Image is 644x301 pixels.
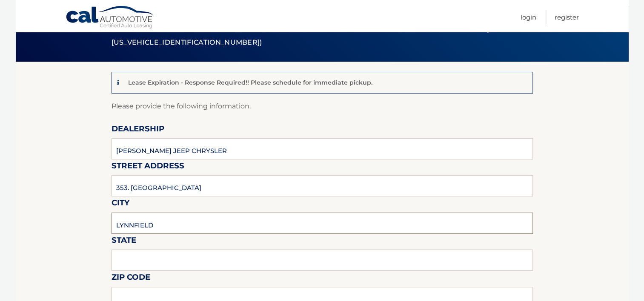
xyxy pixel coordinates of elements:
[66,6,155,30] a: Cal Automotive
[128,79,372,86] p: Lease Expiration - Response Required!! Please schedule for immediate pickup.
[112,271,150,287] label: Zip Code
[112,20,504,48] span: Ground a Vehicle - 2022 Jeep Grand Cherokee WK
[112,196,129,212] label: City
[112,234,136,250] label: State
[112,159,184,175] label: Street Address
[521,10,536,24] a: Login
[112,122,164,138] label: Dealership
[555,10,579,24] a: Register
[112,100,533,112] p: Please provide the following information.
